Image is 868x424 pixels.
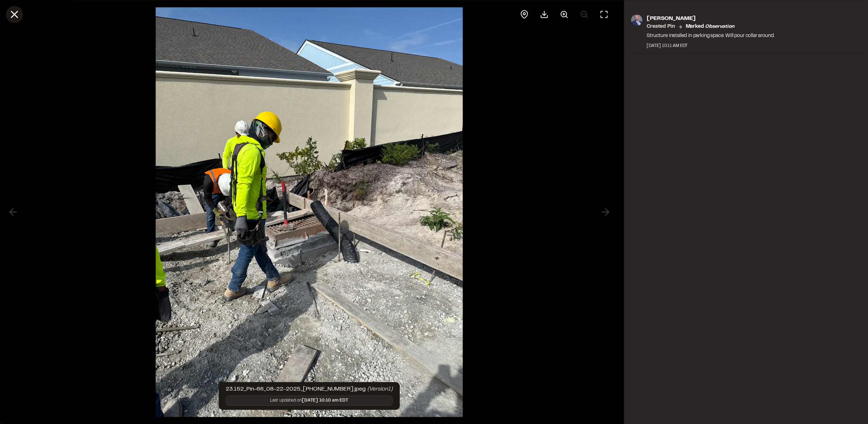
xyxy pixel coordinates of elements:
p: Structure installed in parking space. Will pour collar around. [647,32,775,40]
div: [DATE] 10:11 AM EDT [647,43,775,49]
p: [PERSON_NAME] [647,14,775,23]
div: View pin on map [516,6,533,23]
em: observation [705,25,735,29]
p: Marked [686,23,735,31]
button: Close modal [6,6,23,23]
p: Created Pin [647,23,675,31]
button: Zoom in [556,6,573,23]
button: Toggle Fullscreen [596,6,613,23]
img: photo [631,14,643,26]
